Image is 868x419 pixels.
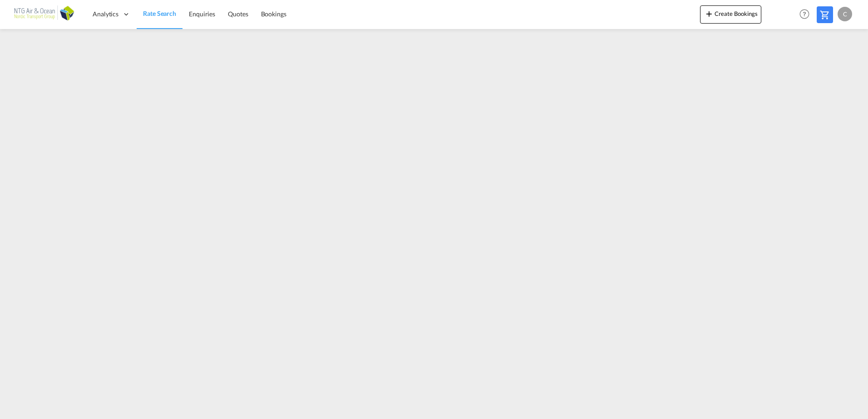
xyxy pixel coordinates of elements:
span: Quotes [228,10,248,18]
md-icon: icon-plus 400-fg [704,8,715,19]
img: af31b1c0b01f11ecbc353f8e72265e29.png [14,4,75,24]
div: Help [797,6,817,23]
div: C [838,7,852,21]
span: Analytics [93,10,118,19]
span: Help [797,6,812,22]
button: icon-plus 400-fgCreate Bookings [700,5,761,24]
span: Rate Search [143,10,176,17]
span: Enquiries [189,10,215,18]
span: Bookings [261,10,286,18]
